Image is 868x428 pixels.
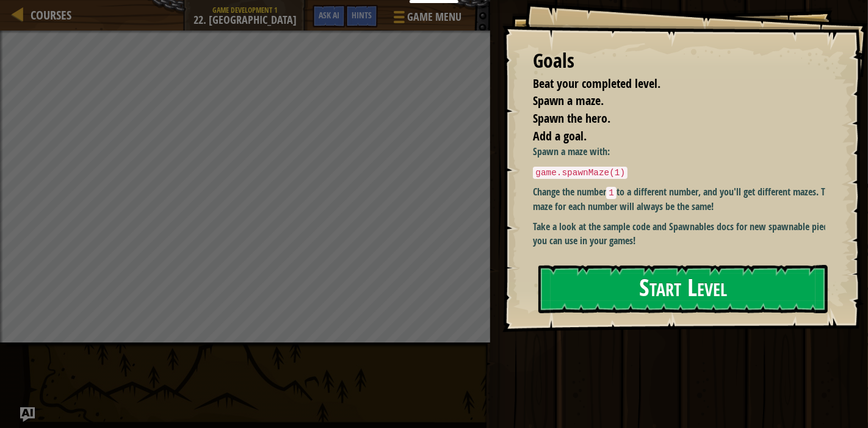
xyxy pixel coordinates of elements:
[352,9,372,21] span: Hints
[533,128,587,144] span: Add a goal.
[538,265,828,313] button: Start Level
[606,187,617,199] code: 1
[518,110,822,128] li: Spawn the hero.
[384,5,469,34] button: Game Menu
[313,5,345,27] button: Ask AI
[533,220,836,248] p: Take a look at the sample code and Spawnables docs for new spawnable pieces you can use in your g...
[518,75,822,93] li: Beat your completed level.
[518,92,822,110] li: Spawn a maze.
[24,7,71,23] a: Courses
[533,145,836,159] p: Spawn a maze with:
[533,185,836,213] p: Change the number to a different number, and you'll get different mazes. The maze for each number...
[319,9,339,21] span: Ask AI
[533,110,610,126] span: Spawn the hero.
[533,75,660,92] span: Beat your completed level.
[533,167,627,179] code: game.spawnMaze(1)
[518,128,822,145] li: Add a goal.
[533,92,604,109] span: Spawn a maze.
[533,47,825,75] div: Goals
[20,407,35,422] button: Ask AI
[31,7,71,23] span: Courses
[407,9,461,25] span: Game Menu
